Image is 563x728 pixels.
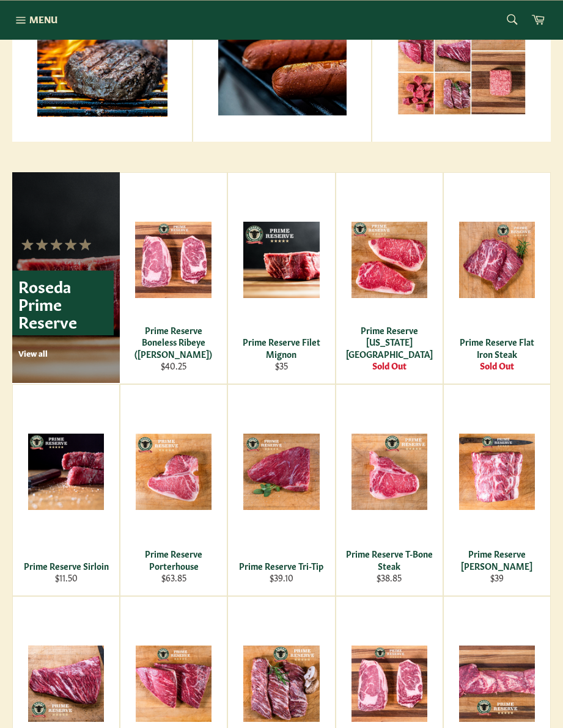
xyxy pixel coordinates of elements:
div: Prime Reserve Boneless Ribeye ([PERSON_NAME]) [128,324,219,360]
img: Prime Reserve Bone-In Ribeye [351,646,427,721]
a: Prime Reserve Tri-Tip Prime Reserve Tri-Tip $39.10 [227,384,335,596]
div: $11.50 [21,572,112,583]
div: $63.85 [128,572,219,583]
div: $39.10 [236,572,327,583]
img: Prime Reserve Chuck Roast [459,434,535,509]
img: Prime Reserve Porterhouse [136,434,212,509]
a: Prime Reserve T-Bone Steak Prime Reserve T-Bone Steak $38.85 [336,384,443,596]
a: Prime Reserve New York Strip Prime Reserve [US_STATE][GEOGRAPHIC_DATA] Sold Out [336,172,443,384]
div: Prime Reserve [US_STATE][GEOGRAPHIC_DATA] [344,324,435,360]
p: Roseda Prime Reserve [12,271,114,335]
img: Prime Reserve Skirt Steak [243,646,319,721]
img: Prime Reserve Bavette [28,646,104,721]
img: Prime Reserve Whole Tenderloin [459,646,535,721]
img: Prime Reserve Tri-Tip [243,434,319,509]
div: Sold Out [451,360,542,371]
div: Prime Reserve [PERSON_NAME] [451,548,542,572]
img: Prime Reserve Flat Iron Steak [459,222,535,297]
div: Sold Out [344,360,435,371]
div: $40.25 [128,360,219,371]
a: Prime Reserve Sirloin Prime Reserve Sirloin $11.50 [12,384,120,596]
img: Prime Reserve Coulotte [136,646,212,721]
img: Prime Reserve Sirloin [28,434,104,509]
a: Prime Reserve Boneless Ribeye (Delmonico) Prime Reserve Boneless Ribeye ([PERSON_NAME]) $40.25 [120,172,227,384]
div: $35 [236,360,327,371]
a: Prime Reserve Filet Mignon Prime Reserve Filet Mignon $35 [227,172,335,384]
div: $39 [451,572,542,583]
img: Prime Reserve New York Strip [351,222,427,297]
div: Prime Reserve Tri-Tip [236,560,327,572]
div: Prime Reserve Filet Mignon [236,336,327,360]
div: $38.85 [344,572,435,583]
a: Prime Reserve Chuck Roast Prime Reserve [PERSON_NAME] $39 [443,384,551,596]
a: Prime Reserve Flat Iron Steak Prime Reserve Flat Iron Steak Sold Out [443,172,551,384]
a: Prime Reserve Porterhouse Prime Reserve Porterhouse $63.85 [120,384,227,596]
div: Prime Reserve Sirloin [21,560,112,572]
a: Roseda Prime Reserve View all [12,172,120,383]
div: Prime Reserve Flat Iron Steak [451,336,542,360]
img: Prime Reserve Filet Mignon [243,222,319,297]
img: Prime Reserve Boneless Ribeye (Delmonico) [135,222,212,298]
img: Prime Reserve T-Bone Steak [351,434,427,509]
span: Menu [29,13,57,26]
p: View all [18,348,114,359]
div: Prime Reserve T-Bone Steak [344,548,435,572]
div: Prime Reserve Porterhouse [128,548,219,572]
